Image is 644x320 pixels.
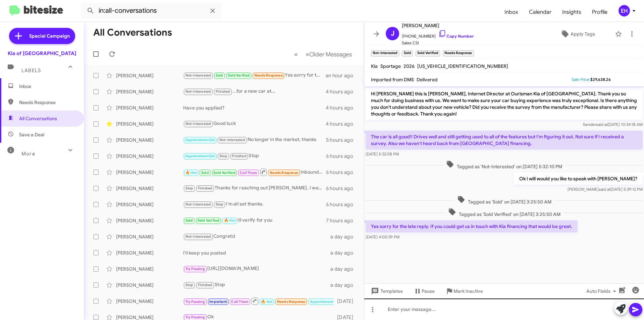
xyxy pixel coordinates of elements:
span: « [294,50,298,58]
div: ...for a new car at... [183,88,326,95]
div: Stop [183,281,330,289]
span: $29,638.26 [590,77,611,82]
div: [PERSON_NAME] [116,201,183,208]
button: EH [613,5,637,16]
span: Tagged as 'Sold Verified' on [DATE] 3:25:50 AM [445,208,563,218]
span: Finished [232,154,247,158]
small: Sold [402,50,413,56]
span: Sold [216,73,223,78]
span: Save a Deal [19,131,44,138]
a: Calendar [524,2,557,22]
div: [PERSON_NAME] [116,249,183,256]
span: Needs Response [277,300,306,304]
span: Sales CSI [402,40,474,46]
span: More [21,151,35,157]
div: a day ago [330,233,359,240]
span: Not-Interested [219,138,245,142]
div: [PERSON_NAME] [116,266,183,272]
span: [PHONE_NUMBER] [402,30,474,40]
span: Finished [198,283,213,287]
span: Delivered [417,77,438,83]
span: 2026 [404,63,415,69]
span: » [306,50,309,58]
div: a day ago [330,266,359,272]
span: Finished [198,186,213,190]
div: [PERSON_NAME] [116,298,183,305]
span: Inbox [499,2,524,22]
span: Templates [370,285,403,297]
span: Tagged as 'Not-Interested' on [DATE] 5:32:10 PM [443,160,565,170]
div: Yes sorry for the late reply. If you could get us in touch with Kia financing that would be great. [183,72,326,79]
span: Not-Interested [185,89,211,94]
div: [PERSON_NAME] [116,185,183,192]
p: The car is all good!! Drives well and still getting used to all of the features but I'm figuring ... [366,131,643,149]
span: Insights [557,2,587,22]
span: Sold [185,218,193,223]
span: said at [599,187,610,192]
span: Stop [185,186,194,190]
div: [DATE] [334,298,359,305]
div: [PERSON_NAME] [116,153,183,159]
div: Inbound Call [183,297,334,305]
small: Needs Response [443,50,474,56]
button: Previous [290,47,302,61]
span: Needs Response [19,99,76,106]
div: 4 hours ago [326,104,359,111]
span: Appointment Set [185,138,215,142]
span: Sold Verified [213,171,235,175]
p: Yes sorry for the late reply. If you could get us in touch with Kia financing that would be great. [366,220,578,232]
span: Not-Interested [185,234,211,239]
a: Copy Number [438,34,474,39]
div: 6 hours ago [326,201,359,208]
div: [PERSON_NAME] [116,233,183,240]
span: Apply Tags [571,28,595,40]
span: said at [596,122,608,127]
div: [PERSON_NAME] [116,169,183,176]
div: [PERSON_NAME] [116,282,183,288]
div: [PERSON_NAME] [116,88,183,95]
span: Sold [201,171,209,175]
span: 🔥 Hot [185,171,197,175]
div: a day ago [330,249,359,256]
a: Special Campaign [9,28,75,44]
span: Not-Interested [185,73,211,78]
span: Not-Interested [185,202,211,207]
span: [DATE] 4:00:39 PM [366,234,399,239]
div: Kia of [GEOGRAPHIC_DATA] [8,50,76,57]
div: Inbound Call [183,168,326,176]
div: [URL][DOMAIN_NAME] [183,265,330,273]
span: Sportage [380,63,401,69]
div: 7 hours ago [326,217,359,224]
div: Thanks for reaching out [PERSON_NAME]. I went in a different direction and purchased a new car al... [183,184,326,192]
div: 6 hours ago [326,153,359,159]
span: [US_VEHICLE_IDENTIFICATION_NUMBER] [417,63,508,69]
span: Needs Response [270,171,298,175]
span: [DATE] 5:32:08 PM [366,151,399,156]
span: Important [209,300,227,304]
div: 4 hours ago [326,88,359,95]
button: Templates [364,285,408,297]
div: Ill verify for you [183,217,326,224]
div: a day ago [330,282,359,288]
div: 6 hours ago [326,169,359,176]
div: [PERSON_NAME] [116,121,183,127]
span: All Conversations [19,115,57,122]
div: 5 hours ago [326,137,359,143]
span: Finished [216,89,230,94]
span: Mark Inactive [453,285,483,297]
a: Profile [587,2,613,22]
span: Sold Verified [228,73,250,78]
span: J [391,28,394,39]
span: Older Messages [309,51,352,58]
div: [PERSON_NAME] [116,104,183,111]
div: I'm all set thanks. [183,200,326,208]
span: Stop [219,154,227,158]
div: [PERSON_NAME] [116,217,183,224]
div: Congratd [183,233,330,240]
span: Pause [422,285,435,297]
button: Auto Fields [581,285,624,297]
p: Hi [PERSON_NAME] this is [PERSON_NAME], Internet Director at Ourisman Kia of [GEOGRAPHIC_DATA]. T... [366,88,643,120]
input: Search [81,3,222,19]
span: Stop [185,283,194,287]
span: Special Campaign [29,33,70,39]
